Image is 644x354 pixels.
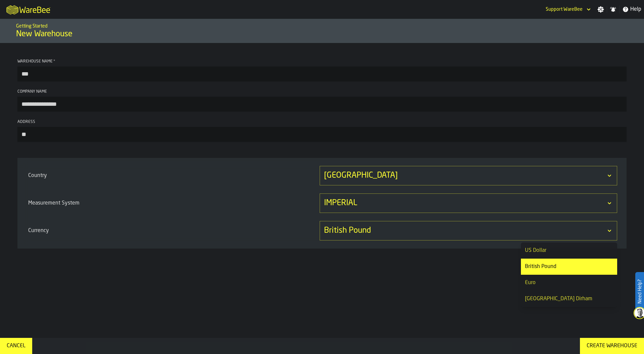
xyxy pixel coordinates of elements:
li: dropdown-item [521,275,617,291]
div: Measurement SystemDropdownMenuValue-IMPERIAL [27,193,617,213]
div: Euro [525,279,613,287]
div: DropdownMenuValue-IMPERIAL [324,198,606,209]
div: DropdownMenuValue-Support WareBee [543,5,592,13]
div: US Dollar [525,247,613,255]
div: CountryDropdownMenuValue-US [27,166,617,185]
div: DropdownMenuValue-US [324,170,606,181]
label: button-toolbar-Warehouse Name [17,59,627,81]
div: Company Name [17,89,627,94]
div: CurrencyDropdownMenuValue-GBP [27,221,617,240]
label: button-toolbar-Company Name [17,89,627,112]
label: button-toggle-Notifications [607,6,619,13]
li: dropdown-item [521,291,617,307]
div: DropdownMenuValue-Support WareBee [546,7,583,12]
div: Cancel [4,342,28,350]
label: button-toggle-Settings [595,6,607,13]
input: button-toolbar-Company Name [17,97,627,112]
label: button-toggle-Help [620,5,644,13]
div: Measurement System [27,196,318,210]
div: British Pound [525,263,613,271]
div: Currency [27,224,318,237]
li: dropdown-item [521,259,617,275]
input: button-toolbar-Address [17,127,627,142]
label: Need Help? [636,273,643,310]
div: Warehouse Name [17,59,627,64]
span: Required [53,59,55,64]
div: DropdownMenuValue-GBP [324,225,606,236]
div: Address [17,120,627,124]
label: button-toolbar-Address [17,120,627,142]
div: Create Warehouse [584,342,640,350]
span: Help [630,5,641,13]
h2: Sub Title [16,22,628,29]
button: button-Create Warehouse [580,338,644,354]
div: [GEOGRAPHIC_DATA] Dirham [525,295,613,303]
input: button-toolbar-Warehouse Name [17,67,627,81]
li: dropdown-item [521,242,617,259]
span: New Warehouse [16,29,72,40]
div: Country [27,169,318,182]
